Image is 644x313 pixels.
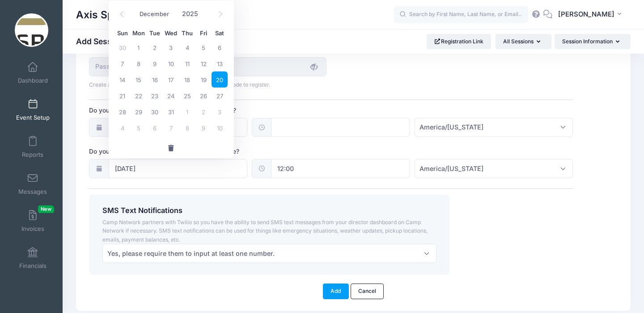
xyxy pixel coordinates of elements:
span: December 25, 2025 [179,88,195,104]
a: Event Setup [12,94,54,125]
span: Sat [212,30,228,36]
span: Invoices [21,225,44,233]
span: December 6, 2025 [212,39,228,55]
span: December 16, 2025 [147,71,163,88]
a: InvoicesNew [12,205,54,237]
span: America/New York [415,159,573,178]
span: December 13, 2025 [212,55,228,71]
span: January 4, 2026 [114,120,131,136]
span: December 11, 2025 [179,55,195,71]
span: January 6, 2026 [147,120,163,136]
span: Tue [147,30,163,36]
span: America/New York [419,164,483,173]
span: Messages [18,188,47,196]
span: December 21, 2025 [114,88,131,104]
button: [PERSON_NAME] [552,4,631,25]
span: December 28, 2025 [114,104,131,120]
span: Sun [114,30,131,36]
span: America/New York [419,122,483,132]
span: Wed [163,30,179,36]
span: January 10, 2026 [212,120,228,136]
span: December 10, 2025 [163,55,179,71]
h1: Add Session [76,37,162,46]
span: December 23, 2025 [147,88,163,104]
span: December 30, 2025 [147,104,163,120]
span: Reports [22,151,43,159]
span: December 22, 2025 [131,88,147,104]
img: Axis Sports Academy [15,13,48,47]
span: Yes, please require them to input at least one number. [102,244,437,263]
span: Yes, please require them to input at least one number. [107,249,275,258]
input: Year [178,7,207,20]
button: Session Information [555,34,631,49]
span: New [38,205,54,213]
a: Messages [12,168,54,200]
span: December 12, 2025 [195,55,212,71]
span: Financials [19,262,47,270]
span: December 9, 2025 [147,55,163,71]
span: Fri [195,30,212,36]
span: America/New York [415,118,573,137]
a: Reports [12,131,54,163]
span: December 20, 2025 [212,71,228,88]
span: January 5, 2026 [131,120,147,136]
span: January 7, 2026 [163,120,179,136]
span: December 1, 2025 [131,39,147,55]
span: Thu [179,30,195,36]
span: December 15, 2025 [131,71,147,88]
span: December 24, 2025 [163,88,179,104]
span: November 30, 2025 [114,39,131,55]
span: December 18, 2025 [179,71,195,88]
span: January 1, 2026 [179,104,195,120]
span: January 3, 2026 [212,104,228,120]
a: Cancel [351,284,384,299]
label: Do you want to open registration at a certain time? [89,106,331,115]
a: Financials [12,242,54,274]
span: December 8, 2025 [131,55,147,71]
span: January 8, 2026 [179,120,195,136]
span: January 9, 2026 [195,120,212,136]
span: December 14, 2025 [114,71,131,88]
span: December 3, 2025 [163,39,179,55]
a: Registration Link [427,34,491,49]
span: December 7, 2025 [114,55,131,71]
a: Dashboard [12,57,54,88]
span: December 29, 2025 [131,104,147,120]
button: Add [323,284,349,299]
span: January 2, 2026 [195,104,212,120]
span: [PERSON_NAME] [558,9,614,19]
span: Event Setup [16,114,50,121]
span: Camp Network partners with Twilio so you have the ability to send SMS text messages from your dir... [102,219,428,243]
h1: Axis Sports Academy [76,4,182,25]
span: December 31, 2025 [163,104,179,120]
span: Mon [131,30,147,36]
span: December 17, 2025 [163,71,179,88]
span: December 26, 2025 [195,88,212,104]
input: Search by First Name, Last Name, or Email... [394,6,528,24]
span: December 5, 2025 [195,39,212,55]
span: December 4, 2025 [179,39,195,55]
span: December 19, 2025 [195,71,212,88]
label: Do you want to pause registration at a certain time? [89,147,331,156]
span: Create a password and only allow participants with this code to register. [89,81,270,88]
span: December 2, 2025 [147,39,163,55]
input: Password Protect [89,57,326,76]
button: All Sessions [496,34,551,49]
h4: SMS Text Notifications [102,206,437,215]
span: Dashboard [18,77,48,84]
select: Month [136,8,175,20]
span: December 27, 2025 [212,88,228,104]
